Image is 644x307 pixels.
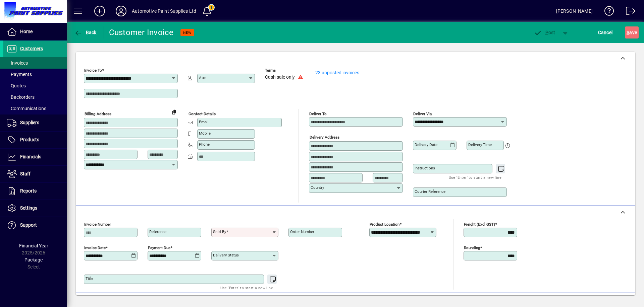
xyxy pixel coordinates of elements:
[84,68,102,73] mat-label: Invoice To
[132,6,196,16] div: Automotive Paint Supplies Ltd
[627,30,629,35] span: S
[20,120,39,125] span: Suppliers
[621,1,636,23] a: Logout
[599,1,614,23] a: Knowledge Base
[3,114,67,131] a: Suppliers
[3,91,67,103] a: Backorders
[19,243,48,248] span: Financial Year
[415,142,437,147] mat-label: Delivery date
[67,26,104,39] app-page-header-button: Back
[72,26,98,39] button: Back
[415,189,445,194] mat-label: Courier Reference
[625,26,639,39] button: Save
[213,229,226,234] mat-label: Sold by
[220,284,273,292] mat-hint: Use 'Enter' to start a new line
[89,5,110,17] button: Add
[3,23,67,40] a: Home
[74,30,97,35] span: Back
[7,83,26,88] span: Quotes
[20,46,43,51] span: Customers
[169,106,179,117] button: Copy to Delivery address
[598,27,613,38] span: Cancel
[415,166,435,170] mat-label: Instructions
[20,29,33,34] span: Home
[290,229,314,234] mat-label: Order number
[84,222,111,227] mat-label: Invoice number
[556,6,593,16] div: [PERSON_NAME]
[3,132,67,148] a: Products
[199,142,210,147] mat-label: Phone
[309,111,327,116] mat-label: Deliver To
[213,253,239,257] mat-label: Delivery status
[3,183,67,200] a: Reports
[464,245,480,250] mat-label: Rounding
[24,257,43,262] span: Package
[627,27,637,38] span: ave
[199,75,206,80] mat-label: Attn
[20,171,31,176] span: Staff
[370,222,399,227] mat-label: Product location
[464,222,495,227] mat-label: Freight (excl GST)
[3,166,67,182] a: Staff
[265,75,295,80] span: Cash sale only
[3,149,67,165] a: Financials
[315,70,359,75] a: 23 unposted invoices
[149,229,166,234] mat-label: Reference
[20,137,39,142] span: Products
[86,276,93,281] mat-label: Title
[20,222,37,228] span: Support
[7,72,32,77] span: Payments
[84,245,106,250] mat-label: Invoice date
[311,185,324,190] mat-label: Country
[183,30,192,35] span: NEW
[3,80,67,91] a: Quotes
[110,5,132,17] button: Profile
[449,173,501,181] mat-hint: Use 'Enter' to start a new line
[3,217,67,234] a: Support
[20,154,41,159] span: Financials
[20,188,37,194] span: Reports
[3,103,67,114] a: Communications
[7,94,35,100] span: Backorders
[413,111,432,116] mat-label: Deliver via
[534,30,555,35] span: ost
[530,26,559,39] button: Post
[199,120,209,124] mat-label: Email
[468,142,492,147] mat-label: Delivery time
[545,30,548,35] span: P
[596,26,614,39] button: Cancel
[3,57,67,69] a: Invoices
[148,245,170,250] mat-label: Payment due
[20,205,37,211] span: Settings
[109,27,174,38] div: Customer Invoice
[7,106,46,111] span: Communications
[265,68,305,73] span: Terms
[3,69,67,80] a: Payments
[199,131,211,136] mat-label: Mobile
[3,200,67,217] a: Settings
[7,60,28,66] span: Invoices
